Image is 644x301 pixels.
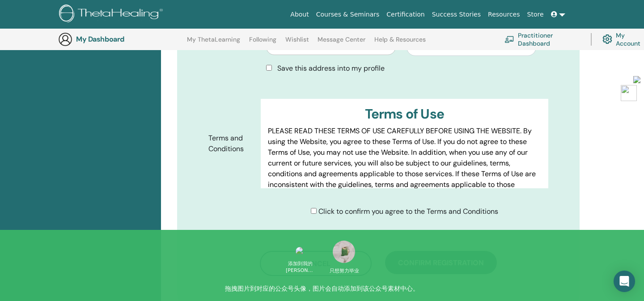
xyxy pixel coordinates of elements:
[484,6,524,23] a: Resources
[428,6,484,23] a: Success Stories
[313,6,383,23] a: Courses & Seminars
[318,207,498,216] span: Click to confirm you agree to the Terms and Conditions
[202,130,261,157] label: Terms and Conditions
[614,271,635,292] div: Open Intercom Messenger
[318,36,365,50] a: Message Center
[504,36,514,43] img: chalkboard-teacher.svg
[524,6,547,23] a: Store
[287,6,312,23] a: About
[58,32,72,47] img: generic-user-icon.jpg
[285,36,309,50] a: Wishlist
[268,126,541,201] p: PLEASE READ THESE TERMS OF USE CAREFULLY BEFORE USING THE WEBSITE. By using the Website, you agre...
[277,64,385,73] span: Save this address into my profile
[383,6,428,23] a: Certification
[602,32,612,46] img: cog.svg
[374,36,426,50] a: Help & Resources
[187,36,240,50] a: My ThetaLearning
[76,35,165,43] h3: My Dashboard
[59,4,166,25] img: logo.png
[249,36,276,50] a: Following
[504,30,580,49] a: Practitioner Dashboard
[268,106,541,122] h3: Terms of Use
